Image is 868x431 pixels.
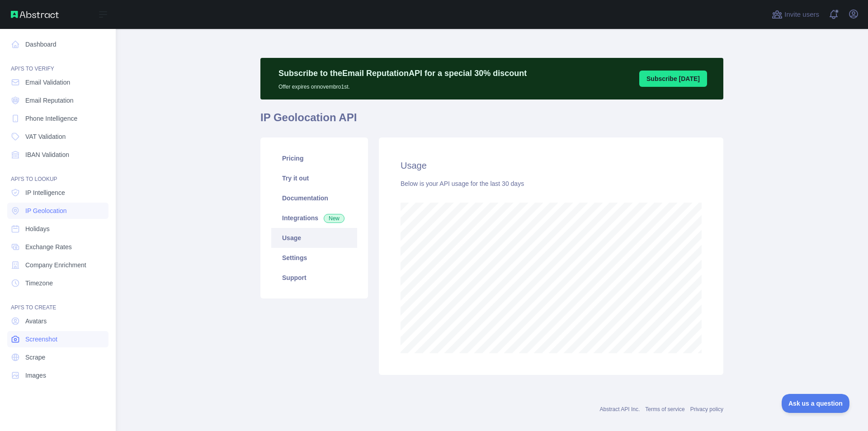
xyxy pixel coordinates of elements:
[7,165,108,183] div: API'S TO LOOKUP
[278,67,527,80] p: Subscribe to the Email Reputation API for a special 30 % discount
[25,260,86,270] span: Company Enrichment
[7,203,108,219] a: IP Geolocation
[7,147,108,163] a: IBAN Validation
[7,36,108,52] a: Dashboard
[401,159,702,172] h2: Usage
[271,148,357,168] a: Pricing
[25,224,50,233] span: Holidays
[25,353,45,362] span: Scrape
[324,214,344,223] span: New
[7,110,108,127] a: Phone Intelligence
[25,188,65,197] span: IP Intelligence
[11,11,59,18] img: Abstract API
[645,406,684,412] a: Terms of service
[7,257,108,273] a: Company Enrichment
[782,394,850,413] iframe: Toggle Customer Support
[7,74,108,90] a: Email Validation
[770,7,821,22] button: Invite users
[7,367,108,384] a: Images
[25,242,72,251] span: Exchange Rates
[639,71,707,87] button: Subscribe [DATE]
[25,279,53,288] span: Timezone
[7,275,108,291] a: Timezone
[271,208,357,228] a: Integrations New
[7,54,108,72] div: API'S TO VERIFY
[7,92,108,109] a: Email Reputation
[401,179,702,188] div: Below is your API usage for the last 30 days
[600,406,640,412] a: Abstract API Inc.
[7,239,108,255] a: Exchange Rates
[271,268,357,288] a: Support
[7,128,108,145] a: VAT Validation
[7,185,108,201] a: IP Intelligence
[690,406,723,412] a: Privacy policy
[7,313,108,329] a: Avatars
[7,221,108,237] a: Holidays
[25,132,66,141] span: VAT Validation
[271,188,357,208] a: Documentation
[25,96,74,105] span: Email Reputation
[7,349,108,365] a: Scrape
[25,335,57,344] span: Screenshot
[271,228,357,248] a: Usage
[278,80,527,90] p: Offer expires on novembro 1st.
[271,168,357,188] a: Try it out
[7,293,108,311] div: API'S TO CREATE
[25,150,69,159] span: IBAN Validation
[260,110,723,132] h1: IP Geolocation API
[25,371,46,380] span: Images
[784,9,819,20] span: Invite users
[25,114,77,123] span: Phone Intelligence
[271,248,357,268] a: Settings
[25,317,47,326] span: Avatars
[7,331,108,347] a: Screenshot
[25,206,67,215] span: IP Geolocation
[25,78,70,87] span: Email Validation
